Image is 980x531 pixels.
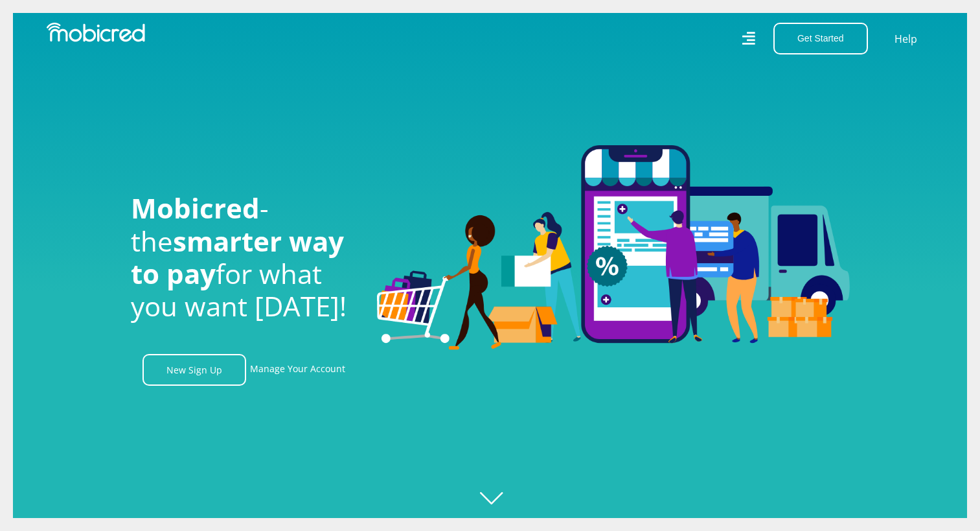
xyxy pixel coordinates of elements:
[131,189,260,226] span: Mobicred
[773,23,868,54] button: Get Started
[131,192,358,323] h1: - the for what you want [DATE]!
[47,23,145,42] img: Mobicred
[250,354,345,386] a: Manage Your Account
[894,30,918,47] a: Help
[131,222,344,292] span: smarter way to pay
[377,145,850,350] img: Welcome to Mobicred
[142,354,246,386] a: New Sign Up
